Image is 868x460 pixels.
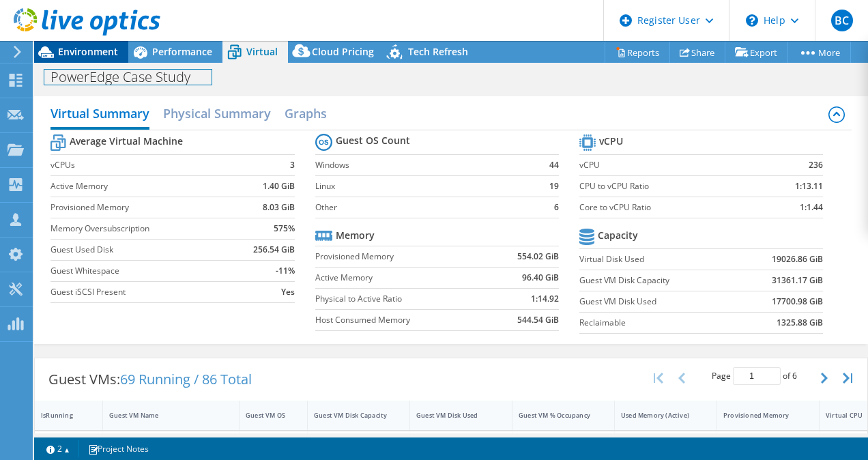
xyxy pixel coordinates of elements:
[517,250,559,263] b: 554.02 GiB
[315,250,488,263] label: Provisioned Memory
[315,158,536,172] label: Windows
[416,411,489,420] div: Guest VM Disk Used
[315,313,488,327] label: Host Consumed Memory
[777,316,823,330] b: 1325.88 GiB
[598,229,638,242] b: Capacity
[826,411,865,420] div: Virtual CPU
[554,201,559,214] b: 6
[579,201,759,214] label: Core to vCPU Ratio
[579,179,759,193] label: CPU to vCPU Ratio
[795,179,823,193] b: 1:13.11
[336,134,410,147] b: Guest OS Count
[605,42,670,63] a: Reports
[50,222,236,235] label: Memory Oversubscription
[290,158,295,172] b: 3
[263,201,295,214] b: 8.03 GiB
[246,411,285,420] div: Guest VM OS
[50,158,236,172] label: vCPUs
[723,411,796,420] div: Provisioned Memory
[772,295,823,308] b: 17700.98 GiB
[44,70,212,85] h1: PowerEdge Case Study
[669,42,725,63] a: Share
[253,243,295,257] b: 256.54 GiB
[599,134,623,148] b: vCPU
[733,367,781,385] input: jump to page
[336,229,375,242] b: Memory
[152,45,212,58] span: Performance
[621,411,694,420] div: Used Memory (Active)
[274,222,295,235] b: 575%
[522,271,559,285] b: 96.40 GiB
[163,100,271,127] h2: Physical Summary
[315,271,488,285] label: Active Memory
[35,358,265,401] div: Guest VMs:
[792,370,797,382] span: 6
[549,158,559,172] b: 44
[109,411,216,420] div: Guest VM Name
[50,285,236,299] label: Guest iSCSI Present
[519,411,592,420] div: Guest VM % Occupancy
[772,274,823,287] b: 31361.17 GiB
[315,201,536,214] label: Other
[725,42,788,63] a: Export
[50,100,149,130] h2: Virtual Summary
[70,134,183,148] b: Average Virtual Machine
[50,201,236,214] label: Provisioned Memory
[517,313,559,327] b: 544.54 GiB
[50,264,236,278] label: Guest Whitespace
[50,243,236,257] label: Guest Used Disk
[787,42,851,63] a: More
[120,370,252,388] span: 69 Running / 86 Total
[531,292,559,306] b: 1:14.92
[746,14,758,27] svg: \n
[58,45,118,58] span: Environment
[285,100,327,127] h2: Graphs
[579,316,739,330] label: Reclaimable
[800,201,823,214] b: 1:1.44
[246,45,278,58] span: Virtual
[408,45,468,58] span: Tech Refresh
[549,179,559,193] b: 19
[315,292,488,306] label: Physical to Active Ratio
[315,179,536,193] label: Linux
[263,179,295,193] b: 1.40 GiB
[314,411,387,420] div: Guest VM Disk Capacity
[579,253,739,266] label: Virtual Disk Used
[579,158,759,172] label: vCPU
[712,367,797,385] span: Page of
[312,45,374,58] span: Cloud Pricing
[772,253,823,266] b: 19026.86 GiB
[579,274,739,287] label: Guest VM Disk Capacity
[831,10,853,31] span: BC
[276,264,295,278] b: -11%
[809,158,823,172] b: 236
[281,285,295,299] b: Yes
[41,411,80,420] div: IsRunning
[78,440,158,457] a: Project Notes
[50,179,236,193] label: Active Memory
[579,295,739,308] label: Guest VM Disk Used
[37,440,79,457] a: 2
